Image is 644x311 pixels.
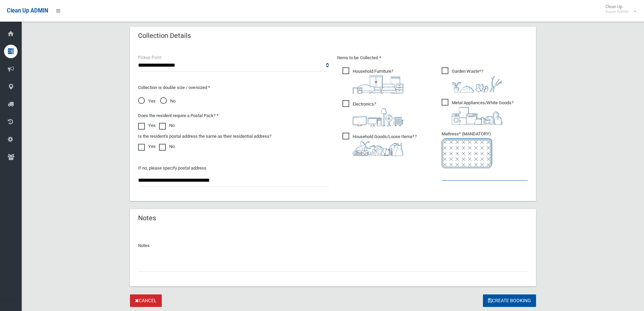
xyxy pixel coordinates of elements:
[605,9,629,14] small: Super Admin
[452,75,503,92] img: 4fd8a5c772b2c999c83690221e5242e0.png
[353,75,403,94] img: aa9efdbe659d29b613fca23ba79d85cb.png
[483,294,536,307] button: Create Booking
[452,100,513,125] i: ?
[138,121,156,130] label: Yes
[602,4,636,14] span: Clean Up
[353,108,403,126] img: 394712a680b73dbc3d2a6a3a7ffe5a07.png
[138,84,329,92] p: Collection is double size / oversized *
[353,102,403,126] i: ?
[452,69,503,92] i: ?
[452,107,503,125] img: 36c1b0289cb1767239cdd3de9e694f19.png
[442,67,503,92] span: Garden Waste*
[442,131,528,168] span: Mattress* (MANDATORY)
[353,134,417,156] i: ?
[138,132,271,140] label: Is the resident's postal address the same as their residential address?
[337,54,528,62] p: Items to be Collected *
[138,97,156,105] span: Yes
[353,69,403,94] i: ?
[342,100,403,126] span: Electronics
[130,294,162,307] a: Cancel
[442,99,513,125] span: Metal Appliances/White Goods
[342,133,417,156] span: Household Goods/Loose Items*
[138,112,219,120] label: Does the resident require a Postal Pack? *
[159,121,175,130] label: No
[138,164,206,172] label: If no, please specify postal address
[442,138,492,168] img: e7408bece873d2c1783593a074e5cb2f.png
[159,142,175,151] label: No
[353,141,403,156] img: b13cc3517677393f34c0a387616ef184.png
[342,67,403,94] span: Household Furniture
[138,142,156,151] label: Yes
[160,97,176,105] span: No
[7,7,48,14] span: Clean Up ADMIN
[138,242,528,250] p: Notes
[130,212,164,225] header: Notes
[130,29,199,42] header: Collection Details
